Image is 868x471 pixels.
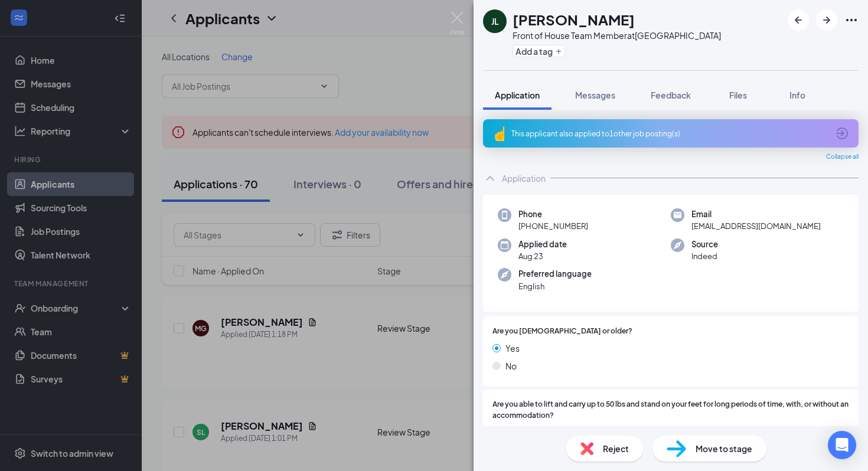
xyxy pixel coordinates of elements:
[828,431,856,459] div: Open Intercom Messenger
[844,13,859,27] svg: Ellipses
[518,208,588,220] span: Phone
[505,359,517,372] span: No
[691,250,718,262] span: Indeed
[492,326,632,337] span: Are you [DEMOGRAPHIC_DATA] or older?
[513,9,635,30] h1: [PERSON_NAME]
[603,442,629,455] span: Reject
[788,9,809,31] button: ArrowLeftNew
[691,238,718,250] span: Source
[491,15,499,27] div: JL
[518,268,592,280] span: Preferred language
[555,48,562,55] svg: Plus
[502,172,546,184] div: Application
[691,208,821,220] span: Email
[791,13,805,27] svg: ArrowLeftNew
[816,9,837,31] button: ArrowRight
[518,280,592,292] span: English
[518,238,567,250] span: Applied date
[575,90,615,100] span: Messages
[518,220,588,232] span: [PHONE_NUMBER]
[513,45,565,57] button: PlusAdd a tag
[505,426,520,439] span: Yes
[492,399,849,421] span: Are you able to lift and carry up to 50 lbs and stand on your feet for long periods of time, with...
[696,442,752,455] span: Move to stage
[505,342,520,355] span: Yes
[820,13,834,27] svg: ArrowRight
[483,171,497,185] svg: ChevronUp
[729,90,747,100] span: Files
[826,152,859,162] span: Collapse all
[691,220,821,232] span: [EMAIL_ADDRESS][DOMAIN_NAME]
[789,90,805,100] span: Info
[518,250,567,262] span: Aug 23
[835,126,849,140] svg: ArrowCircle
[513,30,721,41] div: Front of House Team Member at [GEOGRAPHIC_DATA]
[651,90,691,100] span: Feedback
[495,90,540,100] span: Application
[511,129,828,139] div: This applicant also applied to 1 other job posting(s)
